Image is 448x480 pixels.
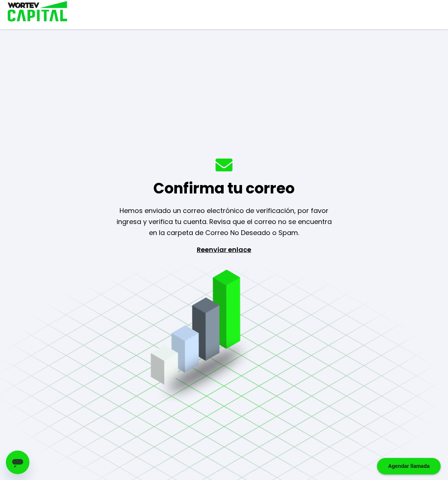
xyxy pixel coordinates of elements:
p: Reenviar enlace [190,244,258,321]
img: mail-icon.3fa1eb17.svg [216,159,232,171]
iframe: Button to launch messaging window [6,451,29,474]
h1: Confirma tu correo [153,177,295,199]
div: Agendar llamada [377,458,441,474]
p: Hemos enviado un correo electrónico de verificación, por favor ingresa y verifica tu cuenta. Revi... [107,205,341,238]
